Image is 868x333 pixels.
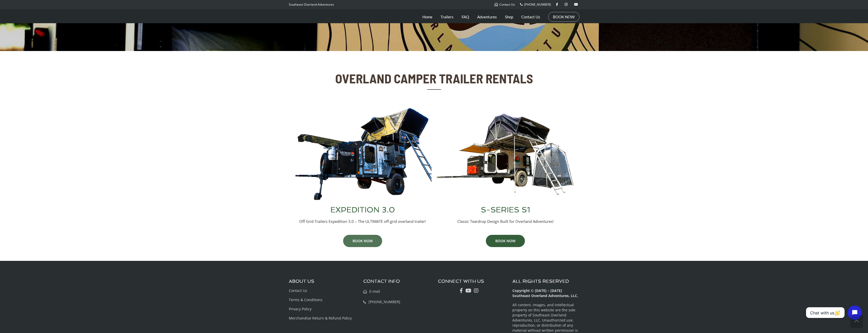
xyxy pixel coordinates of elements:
[289,316,352,321] a: Merchandise Return & Refund Policy
[422,10,432,23] a: Home
[294,107,432,201] img: Off Grid Trailers Expedition 3.0 Overland Trailer Full Setup
[363,279,430,284] h3: CONTACT INFO
[477,10,497,23] a: Adventures
[505,10,513,23] a: Shop
[294,206,432,214] h3: EXPEDITION 3.0
[437,107,574,201] img: Southeast Overland Adventures S-Series S1 Overland Trailer Full Setup
[520,2,551,7] a: [PHONE_NUMBER]
[437,206,574,214] h3: S-SERIES S1
[553,14,575,19] a: BOOK NOW
[343,235,382,247] a: BOOK NOW
[289,1,334,8] p: Southeast Overland Adventures
[521,10,540,23] a: Contact Us
[512,288,578,298] b: Copyright © [DATE] – [DATE] Southeast Overland Adventures, LLC.
[462,10,469,23] a: FAQ
[289,306,312,311] a: Privacy Policy
[499,2,515,7] span: Contact Us
[334,71,534,85] h2: OVERLAND CAMPER TRAILER RENTALS
[437,219,574,224] p: Classic Teardrop Design Built for Overland Adventures!
[289,279,356,284] h3: ABOUT US
[486,235,525,247] a: BOOK NOW
[495,2,515,7] a: Contact Us
[441,10,454,23] a: Trailers
[289,297,322,302] a: Terms & Conditions
[294,219,432,224] p: Off Grid Trailers Expedition 3.0 – The ULTIMATE off-grid overland trailer!
[363,299,400,304] a: [PHONE_NUMBER]
[438,279,505,284] h3: CONNECT WITH US
[369,299,400,304] span: [PHONE_NUMBER]
[289,288,307,293] a: Contact Us
[369,289,380,294] span: E-mail
[524,2,551,7] span: [PHONE_NUMBER]
[363,289,380,294] a: E-mail
[512,279,579,284] h3: ALL RIGHTS RESERVED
